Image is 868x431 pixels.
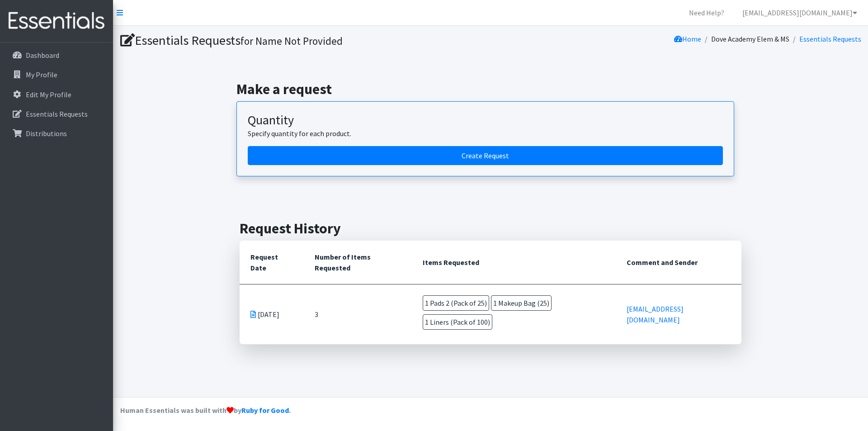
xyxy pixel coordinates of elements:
[248,113,723,128] h3: Quantity
[4,66,109,84] a: My Profile
[241,406,289,415] a: Ruby for Good
[4,6,109,36] img: HumanEssentials
[616,241,741,284] th: Comment and Sender
[240,241,304,284] th: Request Date
[4,105,109,123] a: Essentials Requests
[627,304,684,324] a: [EMAIL_ADDRESS][DOMAIN_NAME]
[799,34,861,43] a: Essentials Requests
[674,34,701,43] a: Home
[491,295,552,311] span: 1 Makeup Bag (25)
[4,46,109,64] a: Dashboard
[423,295,489,311] span: 1 Pads 2 (Pack of 25)
[26,51,59,60] p: Dashboard
[412,241,616,284] th: Items Requested
[423,314,492,330] span: 1 Liners (Pack of 100)
[4,124,109,142] a: Distributions
[735,4,864,22] a: [EMAIL_ADDRESS][DOMAIN_NAME]
[240,284,304,344] td: [DATE]
[682,4,731,22] a: Need Help?
[120,406,291,415] strong: Human Essentials was built with by .
[120,33,487,48] h1: Essentials Requests
[711,34,789,43] a: Dove Academy Elem & MS
[241,34,343,47] small: for Name Not Provided
[240,220,741,237] h2: Request History
[236,81,745,98] h2: Make a request
[26,109,88,118] p: Essentials Requests
[248,146,723,165] a: Create a request by quantity
[304,284,412,344] td: 3
[304,241,412,284] th: Number of Items Requested
[248,128,723,139] p: Specify quantity for each product.
[26,70,57,79] p: My Profile
[26,90,71,99] p: Edit My Profile
[4,85,109,104] a: Edit My Profile
[26,129,67,138] p: Distributions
